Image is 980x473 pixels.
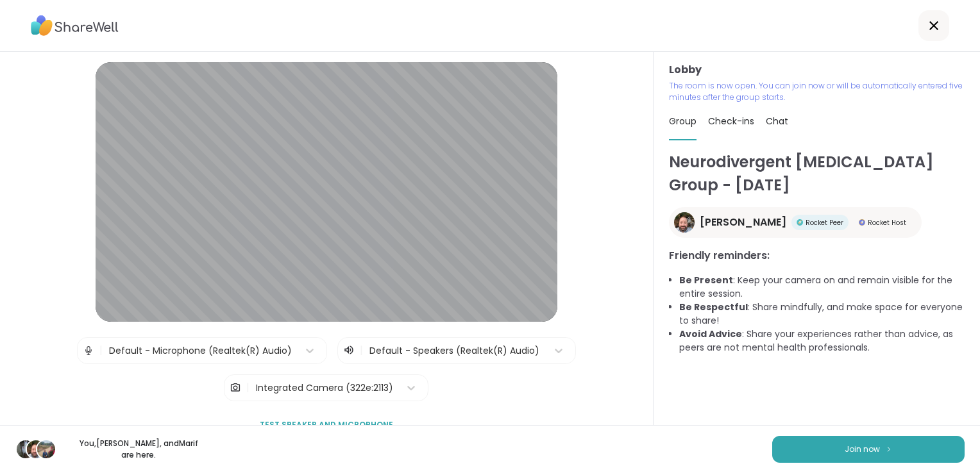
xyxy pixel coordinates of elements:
p: You, [PERSON_NAME] , and Marif are here. [67,438,210,461]
div: Integrated Camera (322e:2113) [256,381,393,395]
button: Test speaker and microphone [255,411,398,438]
span: Check-ins [708,115,754,128]
span: Rocket Peer [806,218,843,228]
h3: Friendly reminders: [669,248,965,263]
img: Brian_L [27,440,45,458]
b: Be Respectful [679,301,748,313]
span: [PERSON_NAME] [700,215,786,230]
li: : Share mindfully, and make space for everyone to share! [679,301,965,328]
span: Join now [845,444,880,455]
p: The room is now open. You can join now or will be automatically entered five minutes after the gr... [669,80,965,103]
div: Default - Microphone (Realtek(R) Audio) [109,344,292,358]
img: Emil2207 [17,440,35,458]
h1: Neurodivergent [MEDICAL_DATA] Group - [DATE] [669,151,965,197]
a: Brian_L[PERSON_NAME]Rocket PeerRocket PeerRocket HostRocket Host [669,207,922,238]
span: Group [669,115,697,128]
img: Camera [230,375,241,401]
li: : Keep your camera on and remain visible for the entire session. [679,274,965,301]
span: | [360,343,363,358]
h3: Lobby [669,62,965,78]
img: ShareWell Logomark [885,445,893,452]
b: Avoid Advice [679,328,742,340]
span: | [246,375,249,401]
b: Be Present [679,274,733,286]
span: Chat [766,115,788,128]
span: Test speaker and microphone [260,419,393,431]
img: Marif [37,440,55,458]
button: Join now [772,436,965,463]
img: ShareWell Logo [31,11,119,40]
img: Brian_L [674,212,695,233]
span: | [99,338,103,363]
img: Rocket Peer [797,219,803,226]
img: Rocket Host [859,219,865,226]
span: Rocket Host [868,218,906,228]
li: : Share your experiences rather than advice, as peers are not mental health professionals. [679,328,965,354]
img: Microphone [83,338,94,363]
